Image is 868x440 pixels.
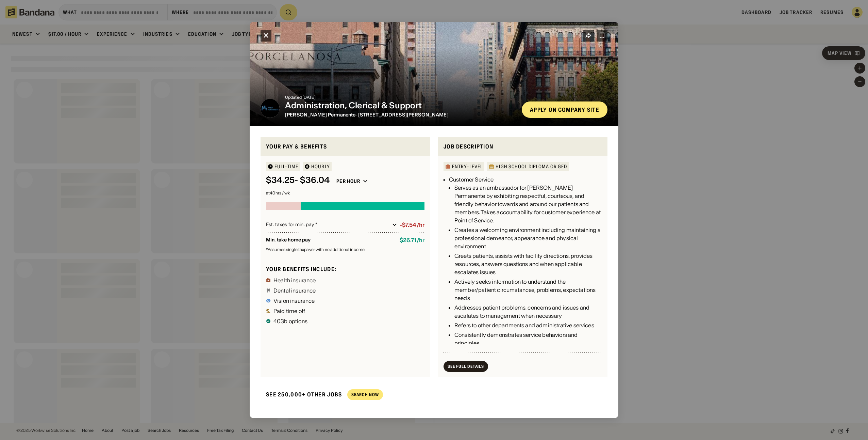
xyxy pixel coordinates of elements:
[273,278,316,283] div: Health insurance
[400,237,424,243] div: $ 26.71 / hr
[266,142,424,151] div: Your pay & benefits
[454,184,602,224] div: Serves as an ambassador for [PERSON_NAME] Permanente by exhibiting respectful, courteous, and fri...
[496,164,567,169] div: High School Diploma or GED
[273,298,315,303] div: Vision insurance
[285,95,516,99] div: Updated [DATE]
[285,112,516,118] div: · [STREET_ADDRESS][PERSON_NAME]
[266,221,389,228] div: Est. taxes for min. pay *
[454,321,602,329] div: Refers to other departments and administrative services
[522,101,607,118] a: Apply on company site
[530,107,599,112] div: Apply on company site
[261,386,342,404] div: See 250,000+ other jobs
[274,164,298,169] div: Full-time
[273,308,305,314] div: Paid time off
[454,331,602,347] div: Consistently demonstrates service behaviors and principles
[266,237,394,243] div: Min. take home pay
[266,191,424,195] div: at 40 hrs / wk
[273,318,307,324] div: 403b options
[266,266,424,273] div: Your benefits include:
[266,175,330,185] div: $ 34.25 - $36.04
[285,101,516,111] div: Administration, Clerical & Support
[266,248,424,252] div: Assumes single taxpayer with no additional income
[444,142,602,151] div: Job Description
[454,226,602,250] div: Creates a welcoming environment including maintaining a professional demeanor, appearance and phy...
[311,164,330,169] div: HOURLY
[351,393,379,397] div: Search Now
[400,222,424,228] div: -$7.54/hr
[285,112,355,118] a: [PERSON_NAME] Permanente
[452,164,483,169] div: Entry-Level
[454,278,602,302] div: Actively seeks information to understand the member/patient circumstances, problems, expectations...
[336,178,360,184] div: Per hour
[448,364,484,368] div: See Full Details
[454,252,602,276] div: Greets patients, assists with facility directions, provides resources, answers questions and when...
[454,303,602,320] div: Addresses patient problems, concerns and issues and escalates to management when necessary
[261,99,280,118] img: Kaiser Permanente logo
[273,288,316,293] div: Dental insurance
